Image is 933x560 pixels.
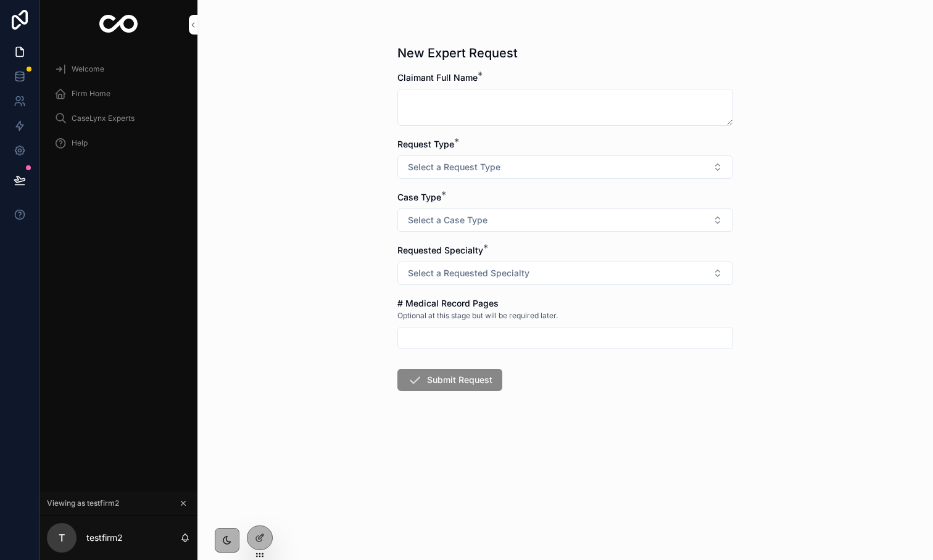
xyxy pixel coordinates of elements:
span: Request Type [397,139,454,149]
span: Help [72,138,88,148]
button: Select Button [397,208,733,232]
p: testfirm2 [86,532,123,544]
span: Case Type [397,192,441,202]
span: Firm Home [72,89,110,99]
a: Welcome [47,58,190,80]
button: Select Button [397,261,733,285]
a: Help [47,132,190,154]
span: Viewing as testfirm2 [47,498,119,508]
span: Select a Case Type [408,214,487,226]
span: # Medical Record Pages [397,298,499,308]
a: CaseLynx Experts [47,107,190,130]
span: Select a Request Type [408,161,500,173]
div: scrollable content [39,49,197,170]
span: CaseLynx Experts [72,113,135,123]
img: App logo [99,15,138,35]
span: Optional at this stage but will be required later. [397,311,558,321]
span: Requested Specialty [397,245,483,255]
span: t [59,530,65,545]
span: Welcome [72,64,104,74]
a: Firm Home [47,83,190,105]
button: Select Button [397,155,733,179]
h1: New Expert Request [397,44,518,62]
span: Claimant Full Name [397,72,478,83]
span: Select a Requested Specialty [408,267,529,279]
